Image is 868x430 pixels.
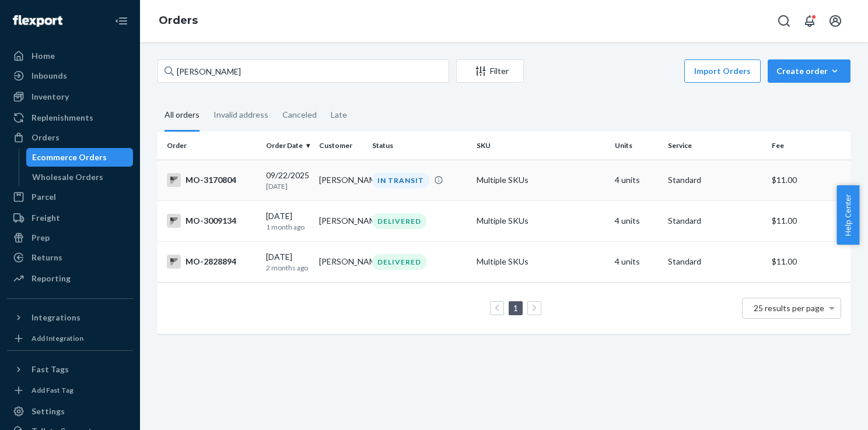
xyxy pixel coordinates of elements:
div: MO-3170804 [167,173,257,187]
td: 4 units [610,200,663,241]
th: Status [367,132,471,160]
button: Close Navigation [110,9,133,33]
div: Reporting [32,273,71,284]
div: Filter [457,65,523,77]
div: Inbounds [32,70,67,82]
td: Multiple SKUs [472,160,611,200]
button: Import Orders [684,59,761,83]
div: Create order [776,65,842,77]
button: Integrations [7,308,133,327]
a: Inventory [7,87,133,106]
td: [PERSON_NAME] [314,160,367,200]
a: Prep [7,228,133,247]
p: [DATE] [266,181,310,191]
div: Late [331,100,347,130]
th: Order [157,132,261,160]
p: 1 month ago [266,222,310,232]
button: Fast Tags [7,360,133,379]
td: 4 units [610,160,663,200]
div: Integrations [32,312,80,323]
p: 2 months ago [266,263,310,273]
td: 4 units [610,241,663,282]
div: [DATE] [266,251,310,273]
div: 09/22/2025 [266,170,310,191]
td: $11.00 [767,200,850,241]
button: Filter [456,59,524,83]
a: Home [7,47,133,65]
button: Create order [768,59,850,83]
span: Support [23,8,65,19]
div: Canceled [282,100,317,130]
a: Parcel [7,188,133,206]
a: Ecommerce Orders [26,148,134,167]
a: Returns [7,248,133,267]
a: Wholesale Orders [26,168,134,186]
a: Orders [159,14,198,27]
a: Add Fast Tag [7,383,133,397]
th: Fee [767,132,850,160]
th: Service [663,132,767,160]
th: SKU [472,132,611,160]
th: Units [610,132,663,160]
td: Multiple SKUs [472,241,611,282]
input: Search orders [157,59,449,83]
a: Settings [7,402,133,421]
div: [DATE] [266,210,310,232]
div: Fast Tags [32,364,69,375]
th: Order Date [261,132,314,160]
div: Inventory [32,91,69,103]
p: Standard [668,174,762,186]
button: Open notifications [798,9,821,33]
div: Customer [319,140,363,150]
a: Orders [7,128,133,147]
div: IN TRANSIT [372,172,429,188]
div: Home [32,50,55,62]
div: Orders [32,132,60,143]
div: Returns [32,252,62,263]
div: Wholesale Orders [32,171,103,183]
a: Add Integration [7,332,133,346]
div: Prep [32,232,50,244]
div: MO-2828894 [167,255,257,269]
div: DELIVERED [372,213,426,229]
button: Help Center [836,185,859,245]
div: All orders [164,100,199,132]
div: Add Integration [32,333,83,343]
div: Ecommerce Orders [32,151,107,163]
div: Freight [32,212,60,224]
img: Flexport logo [13,15,62,27]
div: MO-3009134 [167,214,257,228]
a: Freight [7,209,133,227]
div: Replenishments [32,112,93,124]
div: Settings [32,406,65,417]
a: Reporting [7,269,133,288]
td: [PERSON_NAME] [314,241,367,282]
div: Add Fast Tag [32,385,73,395]
button: Open Search Box [772,9,796,33]
button: Open account menu [824,9,847,33]
div: DELIVERED [372,254,426,270]
p: Standard [668,215,762,227]
td: [PERSON_NAME] [314,200,367,241]
ol: breadcrumbs [149,4,207,38]
div: Invalid address [213,100,268,130]
a: Page 1 is your current page [511,303,520,313]
td: Multiple SKUs [472,200,611,241]
td: $11.00 [767,241,850,282]
span: 25 results per page [754,303,824,313]
td: $11.00 [767,160,850,200]
a: Replenishments [7,108,133,127]
div: Parcel [32,191,56,203]
a: Inbounds [7,66,133,85]
p: Standard [668,256,762,267]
